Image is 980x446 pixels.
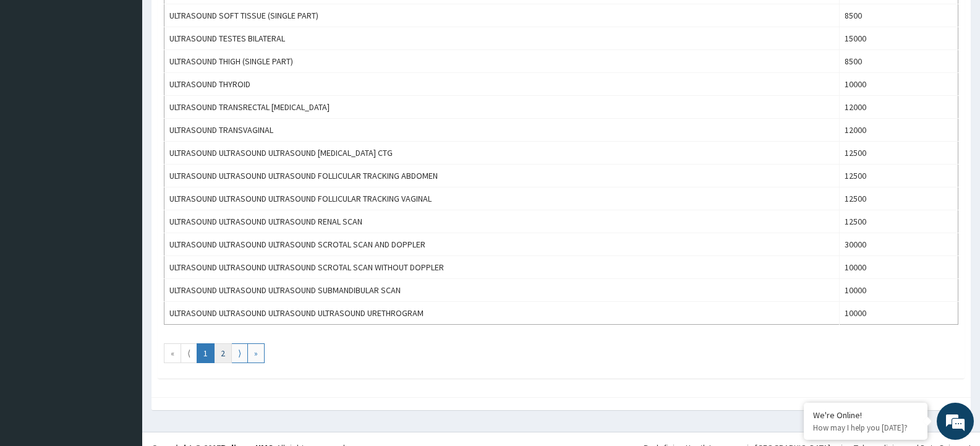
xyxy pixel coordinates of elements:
[197,343,215,363] a: Go to page number 1
[164,233,840,256] td: ULTRASOUND ULTRASOUND ULTRASOUND SCROTAL SCAN AND DOPPLER
[840,96,958,119] td: 12000
[164,343,181,363] a: Go to first page
[64,69,208,85] div: Chat with us now
[6,307,236,350] textarea: Type your message and hit 'Enter'
[840,27,958,50] td: 15000
[23,62,50,93] img: d_794563401_company_1708531726252_794563401
[164,50,840,73] td: ULTRASOUND THIGH (SINGLE PART)
[164,187,840,210] td: ULTRASOUND ULTRASOUND ULTRASOUND FOLLICULAR TRACKING VAGINAL
[840,119,958,142] td: 12000
[840,210,958,233] td: 12500
[164,27,840,50] td: ULTRASOUND TESTES BILATERAL
[840,187,958,210] td: 12500
[164,302,840,325] td: ULTRASOUND ULTRASOUND ULTRASOUND ULTRASOUND URETHROGRAM
[203,6,232,36] div: Minimize live chat window
[247,343,265,363] a: Go to last page
[840,279,958,302] td: 10000
[813,422,918,433] p: How may I help you today?
[72,140,171,265] span: We're online!
[840,73,958,96] td: 10000
[164,96,840,119] td: ULTRASOUND TRANSRECTAL [MEDICAL_DATA]
[164,4,840,27] td: ULTRASOUND SOFT TISSUE (SINGLE PART)
[164,73,840,96] td: ULTRASOUND THYROID
[214,343,232,363] a: Go to page number 2
[840,233,958,256] td: 30000
[164,279,840,302] td: ULTRASOUND ULTRASOUND ULTRASOUND SUBMANDIBULAR SCAN
[840,256,958,279] td: 10000
[181,343,197,363] a: Go to previous page
[164,256,840,279] td: ULTRASOUND ULTRASOUND ULTRASOUND SCROTAL SCAN WITHOUT DOPPLER
[164,210,840,233] td: ULTRASOUND ULTRASOUND ULTRASOUND RENAL SCAN
[840,165,958,187] td: 12500
[164,165,840,187] td: ULTRASOUND ULTRASOUND ULTRASOUND FOLLICULAR TRACKING ABDOMEN
[840,302,958,325] td: 10000
[231,343,248,363] a: Go to next page
[813,410,918,421] div: We're Online!
[840,50,958,73] td: 8500
[840,142,958,165] td: 12500
[164,142,840,165] td: ULTRASOUND ULTRASOUND ULTRASOUND [MEDICAL_DATA] CTG
[840,4,958,27] td: 8500
[164,119,840,142] td: ULTRASOUND TRANSVAGINAL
